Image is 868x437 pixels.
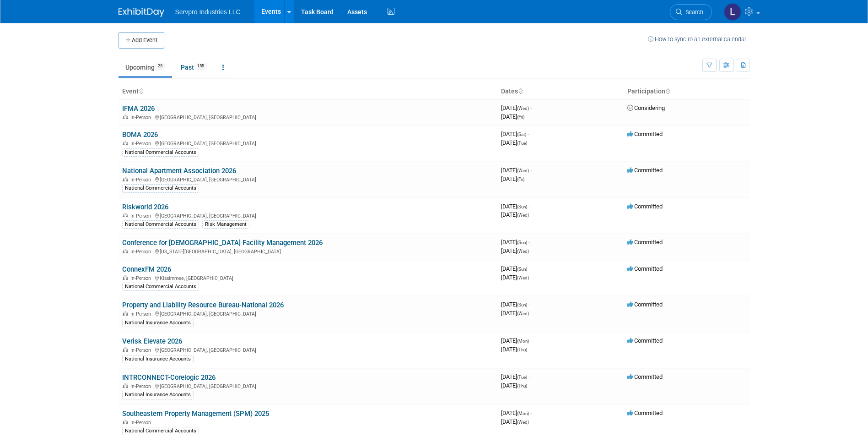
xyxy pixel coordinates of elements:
[194,63,207,70] span: 155
[122,239,323,247] a: Conference for [DEMOGRAPHIC_DATA] Facility Management 2026
[139,87,143,95] a: Sort by Event Name
[517,339,529,344] span: (Mon)
[123,115,128,119] img: In-Person Event
[627,301,663,308] span: Committed
[130,115,154,120] span: In-Person
[627,239,663,246] span: Committed
[501,203,530,210] span: [DATE]
[130,383,154,389] span: In-Person
[123,213,128,218] img: In-Person Event
[122,373,216,382] a: INTRCONNECT-Corelogic 2026
[122,391,194,399] div: National Insurance Accounts
[122,310,494,317] div: [GEOGRAPHIC_DATA], [GEOGRAPHIC_DATA]
[123,275,128,280] img: In-Person Event
[501,131,529,137] span: [DATE]
[517,249,529,254] span: (Wed)
[122,319,194,327] div: National Insurance Accounts
[123,311,128,316] img: In-Person Event
[130,311,154,317] span: In-Person
[501,265,530,272] span: [DATE]
[517,275,529,280] span: (Wed)
[123,347,128,352] img: In-Person Event
[517,132,526,137] span: (Sat)
[627,167,663,174] span: Committed
[122,301,284,309] a: Property and Liability Resource Bureau-National 2026
[670,4,712,20] a: Search
[528,301,530,308] span: -
[517,213,529,218] span: (Wed)
[501,274,529,281] span: [DATE]
[175,8,241,16] span: Servpro Industries LLC
[122,184,199,192] div: National Commercial Accounts
[122,265,171,273] a: ConnexFM 2026
[123,249,128,253] img: In-Person Event
[122,382,494,389] div: [GEOGRAPHIC_DATA], [GEOGRAPHIC_DATA]
[202,220,249,229] div: Risk Management
[528,239,530,246] span: -
[122,167,236,175] a: National Apartment Association 2026
[517,383,527,388] span: (Thu)
[517,420,529,425] span: (Wed)
[517,204,527,209] span: (Sun)
[517,411,529,416] span: (Mon)
[130,213,154,219] span: In-Person
[501,346,527,353] span: [DATE]
[123,383,128,388] img: In-Person Event
[501,139,527,146] span: [DATE]
[528,373,530,380] span: -
[155,63,165,70] span: 25
[517,311,529,316] span: (Wed)
[501,113,524,120] span: [DATE]
[119,32,164,49] button: Add Event
[123,420,128,424] img: In-Person Event
[122,113,494,120] div: [GEOGRAPHIC_DATA], [GEOGRAPHIC_DATA]
[517,240,527,245] span: (Sun)
[627,104,665,111] span: Considering
[518,87,523,95] a: Sort by Start Date
[122,346,494,353] div: [GEOGRAPHIC_DATA], [GEOGRAPHIC_DATA]
[624,84,750,99] th: Participation
[530,104,532,111] span: -
[517,168,529,173] span: (Wed)
[501,247,529,254] span: [DATE]
[122,283,199,291] div: National Commercial Accounts
[501,104,532,111] span: [DATE]
[130,275,154,281] span: In-Person
[501,310,529,317] span: [DATE]
[130,141,154,147] span: In-Person
[130,177,154,183] span: In-Person
[517,375,527,380] span: (Tue)
[130,420,154,426] span: In-Person
[627,203,663,210] span: Committed
[517,347,527,352] span: (Thu)
[123,177,128,181] img: In-Person Event
[627,131,663,137] span: Committed
[501,167,532,174] span: [DATE]
[122,104,155,113] a: IFMA 2026
[501,175,524,182] span: [DATE]
[119,59,172,76] a: Upcoming25
[122,212,494,219] div: [GEOGRAPHIC_DATA], [GEOGRAPHIC_DATA]
[682,9,703,16] span: Search
[517,141,527,146] span: (Tue)
[122,355,194,363] div: National Insurance Accounts
[517,177,524,182] span: (Fri)
[122,274,494,281] div: Kissimmee, [GEOGRAPHIC_DATA]
[501,418,529,425] span: [DATE]
[122,139,494,147] div: [GEOGRAPHIC_DATA], [GEOGRAPHIC_DATA]
[501,337,532,344] span: [DATE]
[122,131,158,139] a: BOMA 2026
[119,84,497,99] th: Event
[627,337,663,344] span: Committed
[530,167,532,174] span: -
[174,59,214,76] a: Past155
[627,265,663,272] span: Committed
[122,410,269,418] a: Southeastern Property Management (SPM) 2025
[528,265,530,272] span: -
[517,267,527,272] span: (Sun)
[130,249,154,255] span: In-Person
[528,203,530,210] span: -
[122,148,199,157] div: National Commercial Accounts
[122,247,494,255] div: [US_STATE][GEOGRAPHIC_DATA], [GEOGRAPHIC_DATA]
[627,410,663,416] span: Committed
